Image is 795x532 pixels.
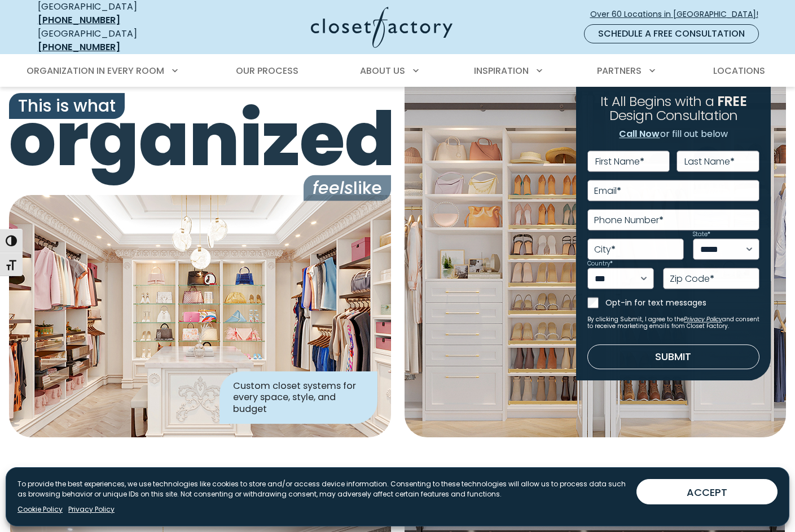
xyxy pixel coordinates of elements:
[360,64,405,77] span: About Us
[38,14,120,26] a: [PHONE_NUMBER]
[236,64,298,77] span: Our Process
[38,41,120,54] a: [PHONE_NUMBER]
[27,64,164,77] span: Organization in Every Room
[304,175,391,201] span: like
[713,64,765,77] span: Locations
[590,5,768,24] a: Over 60 Locations in [GEOGRAPHIC_DATA]!
[219,371,377,424] div: Custom closet systems for every space, style, and budget
[584,24,759,43] a: Schedule a Free Consultation
[9,103,391,176] span: organized
[590,8,767,20] span: Over 60 Locations in [GEOGRAPHIC_DATA]!
[19,55,777,87] nav: Primary Menu
[597,64,642,77] span: Partners
[38,27,201,54] div: [GEOGRAPHIC_DATA]
[311,7,453,48] img: Closet Factory Logo
[313,176,353,200] i: feels
[17,479,627,499] p: To provide the best experiences, we use technologies like cookies to store and/or access device i...
[636,479,778,504] button: ACCEPT
[9,195,391,437] img: Closet Factory designed closet
[17,504,63,515] a: Cookie Policy
[474,64,529,77] span: Inspiration
[68,504,115,515] a: Privacy Policy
